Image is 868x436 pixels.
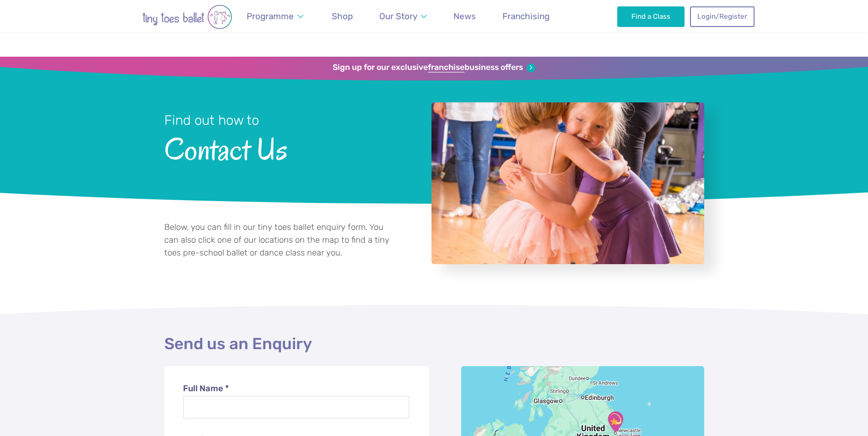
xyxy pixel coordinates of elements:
strong: franchise [428,63,464,73]
a: Shop [328,5,357,27]
a: Find a Class [617,6,685,27]
span: Programme [247,11,294,21]
a: Franchising [498,5,554,27]
span: Contact Us [164,129,407,166]
div: Newcastle Upon Tyne [604,410,627,433]
span: Franchising [502,11,550,21]
span: Our Story [379,11,417,21]
span: Shop [332,11,353,21]
a: News [449,5,480,27]
small: Find out how to [164,112,259,128]
label: Full Name * [183,383,410,395]
a: Programme [243,5,308,27]
a: Sign up for our exclusivefranchisebusiness offers [333,63,535,73]
a: Our Story [375,5,431,27]
h2: Send us an Enquiry [164,334,704,354]
p: Below, you can fill in our tiny toes ballet enquiry form. You can also click one of our locations... [164,221,391,259]
img: tiny toes ballet [114,5,260,29]
a: Login/Register [690,6,754,27]
span: News [453,11,476,21]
